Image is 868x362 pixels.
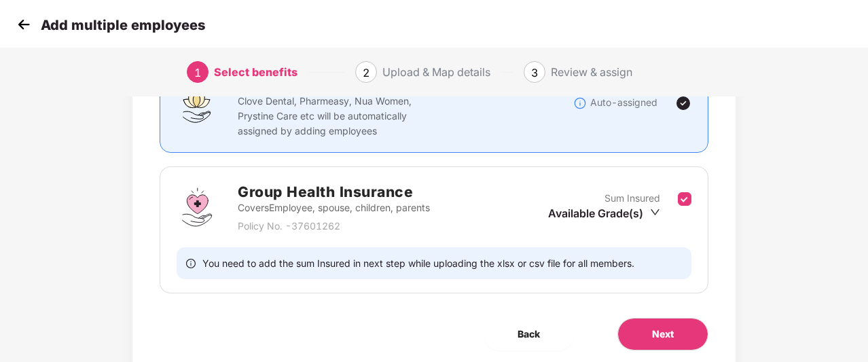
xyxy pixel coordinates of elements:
p: Add multiple employees [41,17,205,33]
div: Available Grade(s) [548,206,660,221]
div: Review & assign [551,61,632,83]
button: Next [617,318,708,350]
img: svg+xml;base64,PHN2ZyBpZD0iQWZmaW5pdHlfQmVuZWZpdHMiIGRhdGEtbmFtZT0iQWZmaW5pdHkgQmVuZWZpdHMiIHhtbG... [177,83,217,124]
span: 2 [363,66,369,79]
img: svg+xml;base64,PHN2ZyBpZD0iSW5mb18tXzMyeDMyIiBkYXRhLW5hbWU9IkluZm8gLSAzMngzMiIgeG1sbnM9Imh0dHA6Ly... [573,96,587,110]
button: Back [484,318,574,350]
img: svg+xml;base64,PHN2ZyB4bWxucz0iaHR0cDovL3d3dy53My5vcmcvMjAwMC9zdmciIHdpZHRoPSIzMCIgaGVpZ2h0PSIzMC... [14,14,34,35]
span: Next [652,327,674,342]
p: Sum Insured [604,191,660,206]
div: Select benefits [214,61,297,83]
span: Back [518,327,540,342]
img: svg+xml;base64,PHN2ZyBpZD0iVGljay0yNHgyNCIgeG1sbnM9Imh0dHA6Ly93d3cudzMub3JnLzIwMDAvc3ZnIiB3aWR0aD... [675,95,691,111]
p: Policy No. - 37601262 [238,219,430,234]
p: Covers Employee, spouse, children, parents [238,200,430,215]
p: Clove Dental, Pharmeasy, Nua Women, Prystine Care etc will be automatically assigned by adding em... [238,94,439,139]
p: Auto-assigned [590,95,657,110]
h2: Group Health Insurance [238,181,430,203]
span: You need to add the sum Insured in next step while uploading the xlsx or csv file for all members. [202,257,634,270]
span: 1 [194,66,201,79]
span: 3 [531,66,538,79]
span: info-circle [186,257,196,270]
img: svg+xml;base64,PHN2ZyBpZD0iR3JvdXBfSGVhbHRoX0luc3VyYW5jZSIgZGF0YS1uYW1lPSJHcm91cCBIZWFsdGggSW5zdX... [177,187,217,228]
div: Upload & Map details [382,61,490,83]
span: down [650,207,660,217]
